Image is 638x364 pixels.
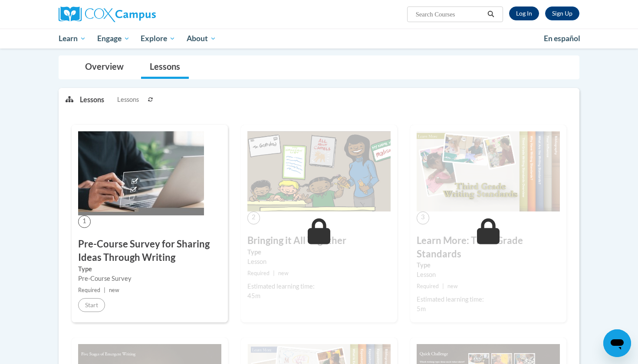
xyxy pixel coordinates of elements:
a: Register [545,6,579,20]
a: Lessons [141,56,189,79]
img: Course Image [247,131,391,212]
a: En español [538,29,586,48]
img: Cox Campus [59,6,156,22]
div: Main menu [46,29,592,49]
h3: Pre-Course Survey for Sharing Ideas Through Writing [78,237,221,264]
span: Required [247,270,270,276]
a: Learn [53,29,92,49]
span: Learn [59,33,86,44]
img: Course Image [78,131,204,215]
a: Overview [76,56,132,79]
span: Required [417,283,439,289]
input: Search Courses [415,9,484,19]
a: About [181,29,222,49]
a: Cox Campus [59,6,224,22]
span: 1 [78,215,91,228]
span: 45m [247,292,260,299]
div: Estimated learning time: [247,282,391,291]
span: | [104,287,105,293]
div: Estimated learning time: [417,295,560,304]
span: Required [78,287,100,293]
label: Type [78,264,221,274]
span: 2 [247,211,260,224]
span: Explore [141,33,175,44]
a: Engage [92,29,135,49]
span: new [109,287,119,293]
h3: Learn More: Third Grade Standards [417,234,560,261]
h3: Bringing it All Together [247,234,391,247]
span: | [442,283,444,289]
p: Lessons [80,95,104,104]
span: Engage [97,33,130,44]
span: new [278,270,289,276]
img: Course Image [417,131,560,212]
span: Lessons [117,95,139,104]
span: 3 [417,211,429,224]
iframe: Button to launch messaging window [603,329,631,357]
span: En español [544,34,580,43]
a: Log In [509,6,539,20]
div: Lesson [417,270,560,279]
label: Type [247,247,391,257]
span: 5m [417,305,426,312]
a: Explore [135,29,181,49]
span: About [187,33,216,44]
div: Lesson [247,257,391,266]
div: Pre-Course Survey [78,274,221,283]
label: Type [417,260,560,270]
button: Start [78,298,105,312]
button: Search [484,9,497,19]
span: new [447,283,458,289]
span: | [273,270,275,276]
